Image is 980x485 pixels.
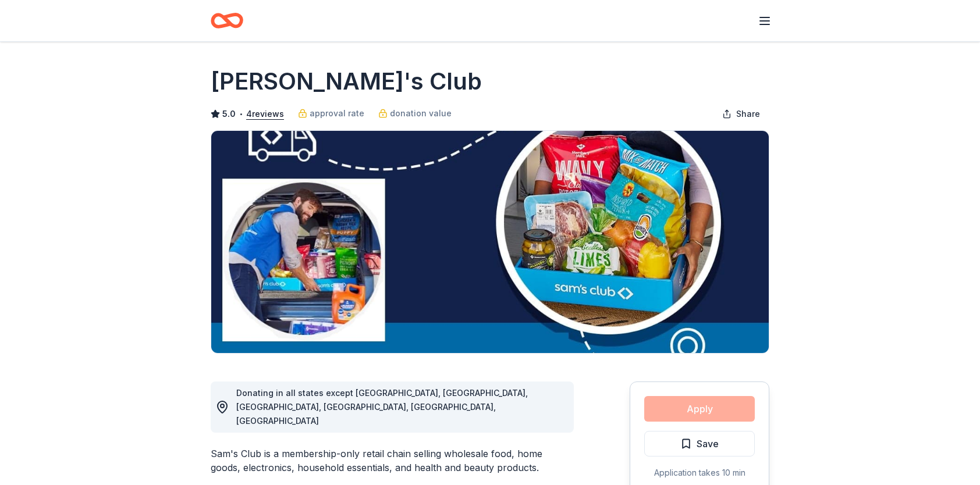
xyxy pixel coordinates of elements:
div: Sam's Club is a membership-only retail chain selling wholesale food, home goods, electronics, hou... [211,447,574,475]
span: Donating in all states except [GEOGRAPHIC_DATA], [GEOGRAPHIC_DATA], [GEOGRAPHIC_DATA], [GEOGRAPHI... [236,388,528,426]
a: Home [211,7,243,34]
span: 5.0 [222,107,236,121]
a: approval rate [298,106,364,120]
button: Share [713,102,769,126]
span: approval rate [310,106,364,120]
span: donation value [390,106,452,120]
div: Application takes 10 min [644,466,755,480]
span: Save [697,436,719,451]
img: Image for Sam's Club [211,131,769,353]
h1: [PERSON_NAME]'s Club [211,65,482,98]
button: Save [644,431,755,457]
a: donation value [378,106,452,120]
span: Share [736,107,760,121]
span: • [239,109,243,119]
button: 4reviews [246,107,284,121]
